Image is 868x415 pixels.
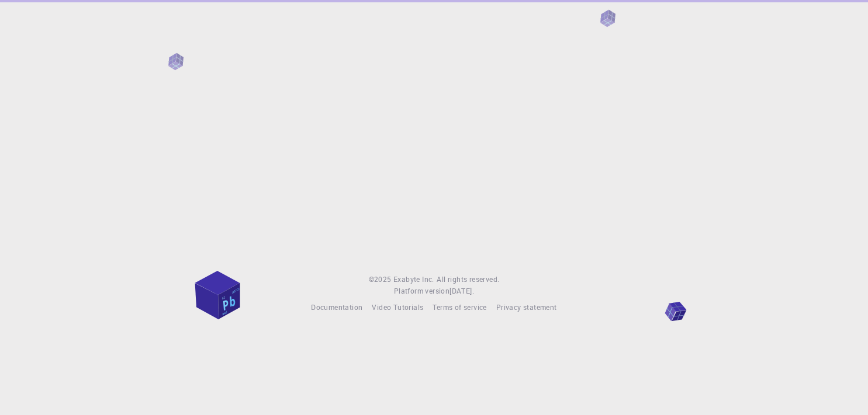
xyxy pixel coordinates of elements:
[449,285,474,297] a: [DATE].
[372,302,423,313] a: Video Tutorials
[433,302,486,312] span: Terms of service
[311,302,362,313] a: Documentation
[369,274,393,285] span: © 2025
[372,302,423,312] span: Video Tutorials
[393,274,434,285] a: Exabyte Inc.
[496,302,557,312] span: Privacy statement
[437,274,499,285] span: All rights reserved.
[394,285,449,297] span: Platform version
[496,302,557,313] a: Privacy statement
[433,302,486,313] a: Terms of service
[311,302,362,312] span: Documentation
[449,286,474,295] span: [DATE] .
[393,274,434,284] span: Exabyte Inc.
